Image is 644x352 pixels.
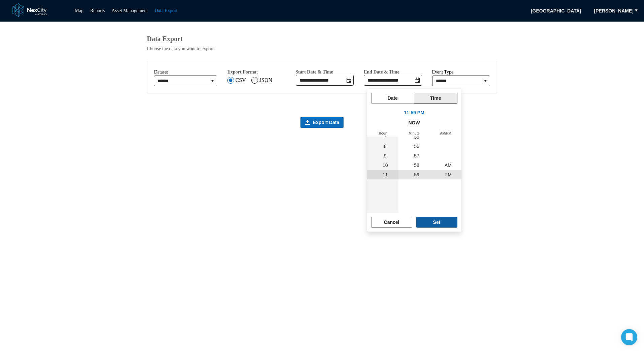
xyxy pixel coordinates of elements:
span: NOW [408,119,420,126]
span: 9 [384,153,387,158]
span: 55 [414,134,419,140]
span: Date [388,95,398,101]
span: 57 [414,153,419,158]
span: [GEOGRAPHIC_DATA] [526,5,586,16]
button: Select Now [404,118,424,128]
button: expand combobox [208,76,217,86]
input: CSV [227,77,234,84]
label: CSV [235,77,246,83]
span: 58 [414,163,419,168]
span: 56 [414,144,419,149]
div: Choose the data you want to export. [147,46,497,52]
button: expand combobox [481,76,490,86]
span: 8 [384,144,387,149]
button: Date [371,93,415,104]
span: Export Data [313,119,340,126]
label: JSON [259,77,272,83]
span: [PERSON_NAME] [594,7,634,14]
div: Data Export [147,35,497,43]
span: hour [367,132,398,137]
label: Dataset [154,69,168,76]
a: Data Export [155,8,178,13]
button: Export Data [300,117,344,128]
span: 59 [414,172,419,177]
a: Reports [90,8,105,13]
span: 10 [383,163,388,168]
button: Time [414,93,457,104]
span: minute [398,132,430,137]
button: [PERSON_NAME] [590,5,638,16]
label: Export Format [227,69,258,75]
span: Time [430,95,441,101]
button: Toggle date-time selector [413,75,422,85]
span: 11:59 PM [400,108,428,118]
a: Asset Management [111,8,148,13]
button: Cancel [371,217,412,228]
span: AM [445,163,452,168]
button: Set [416,217,457,228]
span: AM/PM [430,132,461,137]
label: Start Date & Time [296,69,333,75]
span: Cancel [384,219,399,226]
span: 7 [384,134,387,140]
input: JSON [251,77,258,84]
span: PM [445,172,452,177]
span: 11 [383,172,388,177]
label: Event Type [432,69,454,76]
button: Toggle date-time selector [345,75,353,85]
label: End Date & Time [364,69,399,75]
a: Map [75,8,84,13]
span: Set [433,219,441,226]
